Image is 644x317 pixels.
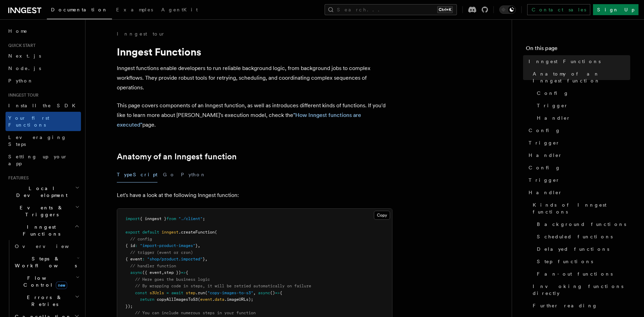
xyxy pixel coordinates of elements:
[130,264,176,268] span: // handler function
[530,68,630,87] a: Anatomy of an Inngest function
[117,167,157,182] button: TypeScript
[12,291,81,310] button: Errors & Retries
[529,164,561,171] span: Config
[162,270,164,275] span: ,
[280,290,282,295] span: {
[533,70,630,84] span: Anatomy of an Inngest function
[8,66,41,71] span: Node.js
[537,246,609,252] span: Delayed functions
[526,149,630,161] a: Handler
[163,167,175,182] button: Go
[530,299,630,312] a: Further reading
[117,152,237,161] a: Anatomy of an Inngest function
[258,290,270,295] span: async
[117,190,392,200] p: Let's have a look at the following Inngest function:
[12,294,75,308] span: Errors & Retries
[8,135,67,147] span: Leveraging Steps
[270,290,275,295] span: ()
[51,7,108,12] span: Documentation
[537,258,593,265] span: Step functions
[530,280,630,299] a: Invoking functions directly
[15,244,86,249] span: Overview
[112,2,157,19] a: Examples
[215,297,224,302] span: data
[6,50,81,62] a: Next.js
[164,270,181,275] span: step })
[130,237,152,241] span: // config
[325,4,457,15] button: Search...Ctrl+K
[117,30,165,37] a: Inngest tour
[56,281,67,289] span: new
[178,216,203,221] span: "./client"
[529,139,560,146] span: Trigger
[6,185,75,199] span: Local Development
[224,297,253,302] span: .imageURLs);
[6,204,75,218] span: Events & Triggers
[529,189,562,196] span: Handler
[186,290,195,295] span: step
[117,46,392,58] h1: Inngest Functions
[530,199,630,218] a: Kinds of Inngest functions
[537,102,568,109] span: Trigger
[117,63,392,92] p: Inngest functions enable developers to run reliable background logic, from background jobs to com...
[166,290,169,295] span: =
[6,99,81,112] a: Install the SDK
[529,58,601,65] span: Inngest Functions
[212,297,215,302] span: .
[162,230,178,235] span: inngest
[161,7,198,12] span: AgentKit
[157,2,202,19] a: AgentKit
[6,62,81,75] a: Node.js
[529,177,560,184] span: Trigger
[47,2,112,19] a: Documentation
[140,297,154,302] span: return
[8,115,49,128] span: Your first Functions
[125,304,133,309] span: });
[166,216,176,221] span: from
[537,221,626,228] span: Background functions
[203,216,205,221] span: ;
[275,290,280,295] span: =>
[186,270,188,275] span: {
[526,137,630,149] a: Trigger
[526,124,630,137] a: Config
[135,290,147,295] span: const
[140,243,195,248] span: "import-product-images"
[130,270,142,275] span: async
[526,55,630,68] a: Inngest Functions
[526,186,630,199] a: Handler
[6,182,81,201] button: Local Development
[374,211,390,220] button: Copy
[198,243,200,248] span: ,
[534,255,630,268] a: Step functions
[533,302,597,309] span: Further reading
[526,161,630,174] a: Config
[526,44,630,55] h4: On this page
[8,28,28,34] span: Home
[215,230,217,235] span: (
[125,230,140,235] span: export
[8,154,68,166] span: Setting up your app
[125,243,135,248] span: { id
[198,297,200,302] span: (
[142,257,145,261] span: :
[499,6,516,14] button: Toggle dark mode
[12,240,81,252] a: Overview
[150,290,164,295] span: s3Urls
[195,290,205,295] span: .run
[6,43,35,48] span: Quick start
[529,152,562,159] span: Handler
[181,270,186,275] span: =>
[135,243,137,248] span: :
[6,131,81,150] a: Leveraging Steps
[135,310,256,315] span: // You can include numerous steps in your function
[203,257,205,261] span: }
[537,90,569,97] span: Config
[534,218,630,230] a: Background functions
[140,216,166,221] span: { inngest }
[8,78,33,83] span: Python
[195,243,198,248] span: }
[178,230,215,235] span: .createFunction
[135,277,210,282] span: // Here goes the business logic
[6,224,74,237] span: Inngest Functions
